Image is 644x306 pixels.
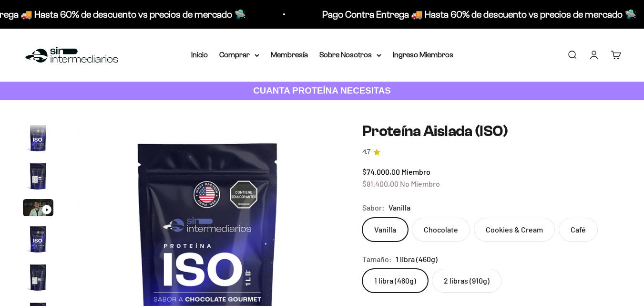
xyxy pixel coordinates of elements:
span: Miembro [401,167,430,176]
img: Proteína Aislada (ISO) [23,224,53,254]
legend: Tamaño: [362,253,392,265]
span: $81.400,00 [362,179,399,188]
img: Proteína Aislada (ISO) [23,123,53,153]
span: 1 libra (460g) [396,253,438,265]
p: Pago Contra Entrega 🚚 Hasta 60% de descuento vs precios de mercado 🛸 [314,7,628,22]
button: Ir al artículo 1 [23,123,53,156]
img: Proteína Aislada (ISO) [23,262,53,293]
span: Vanilla [388,201,410,214]
a: 4.74.7 de 5.0 estrellas [362,147,621,158]
h1: Proteína Aislada (ISO) [362,123,621,139]
span: $74.000,00 [362,167,400,176]
legend: Sabor: [362,201,385,214]
button: Ir al artículo 3 [23,199,53,219]
img: Proteína Aislada (ISO) [23,161,53,191]
a: Inicio [191,51,208,59]
span: 4.7 [362,147,370,158]
strong: CUANTA PROTEÍNA NECESITAS [253,85,391,95]
button: Ir al artículo 4 [23,224,53,257]
span: No Miembro [400,179,440,188]
button: Ir al artículo 5 [23,262,53,295]
a: Ingreso Miembros [393,51,453,59]
button: Ir al artículo 2 [23,161,53,194]
summary: Comprar [219,49,259,61]
summary: Sobre Nosotros [319,49,381,61]
a: Membresía [271,51,308,59]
